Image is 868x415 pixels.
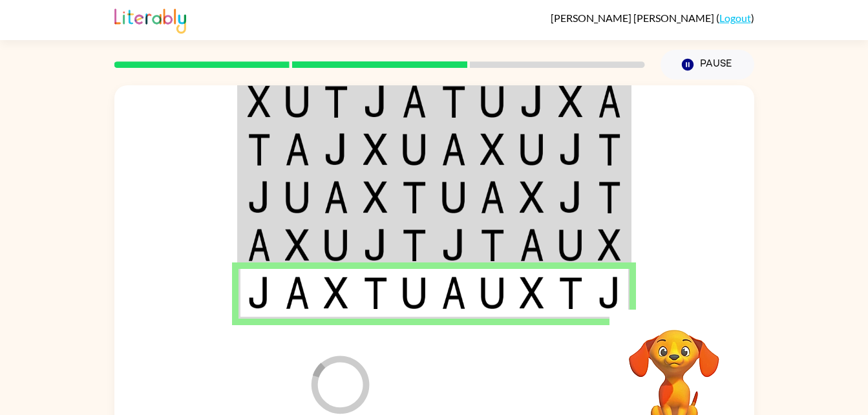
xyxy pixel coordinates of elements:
[520,181,544,213] img: x
[248,85,271,118] img: x
[520,85,544,118] img: j
[248,229,271,261] img: a
[324,85,348,118] img: t
[558,85,583,118] img: x
[285,133,310,165] img: a
[551,12,754,24] div: ( )
[248,277,271,309] img: j
[598,133,621,165] img: t
[598,277,621,309] img: j
[363,85,388,118] img: j
[402,229,427,261] img: t
[248,133,271,165] img: t
[441,229,466,261] img: j
[363,229,388,261] img: j
[598,181,621,213] img: t
[480,181,505,213] img: a
[285,181,310,213] img: u
[441,85,466,118] img: t
[480,133,505,165] img: x
[402,133,427,165] img: u
[441,277,466,309] img: a
[248,181,271,213] img: j
[480,85,505,118] img: u
[114,5,186,34] img: Literably
[402,85,427,118] img: a
[558,133,583,165] img: j
[598,85,621,118] img: a
[402,277,427,309] img: u
[520,133,544,165] img: u
[285,277,310,309] img: a
[558,277,583,309] img: t
[520,277,544,309] img: x
[441,181,466,213] img: u
[363,133,388,165] img: x
[324,229,348,261] img: u
[441,133,466,165] img: a
[598,229,621,261] img: x
[480,277,505,309] img: u
[480,229,505,261] img: t
[402,181,427,213] img: t
[719,12,751,24] a: Logout
[661,50,754,80] button: Pause
[551,12,716,24] span: [PERSON_NAME] [PERSON_NAME]
[285,85,310,118] img: u
[558,229,583,261] img: u
[285,229,310,261] img: x
[324,181,348,213] img: a
[324,133,348,165] img: j
[363,277,388,309] img: t
[558,181,583,213] img: j
[324,277,348,309] img: x
[363,181,388,213] img: x
[520,229,544,261] img: a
